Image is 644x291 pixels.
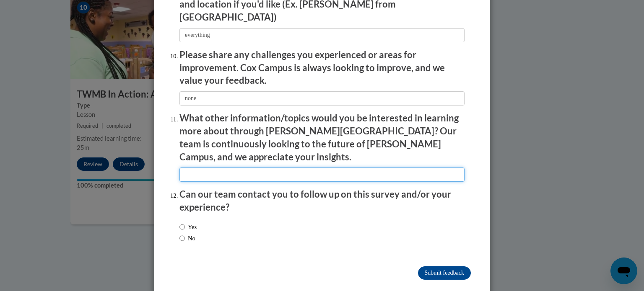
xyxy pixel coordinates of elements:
input: Yes [179,222,185,232]
input: No [179,234,185,243]
label: Yes [179,222,197,232]
p: What other information/topics would you be interested in learning more about through [PERSON_NAME... [179,112,465,163]
p: Can our team contact you to follow up on this survey and/or your experience? [179,188,465,214]
p: Please share any challenges you experienced or areas for improvement. Cox Campus is always lookin... [179,49,465,87]
input: Submit feedback [418,266,471,280]
label: No [179,234,195,243]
